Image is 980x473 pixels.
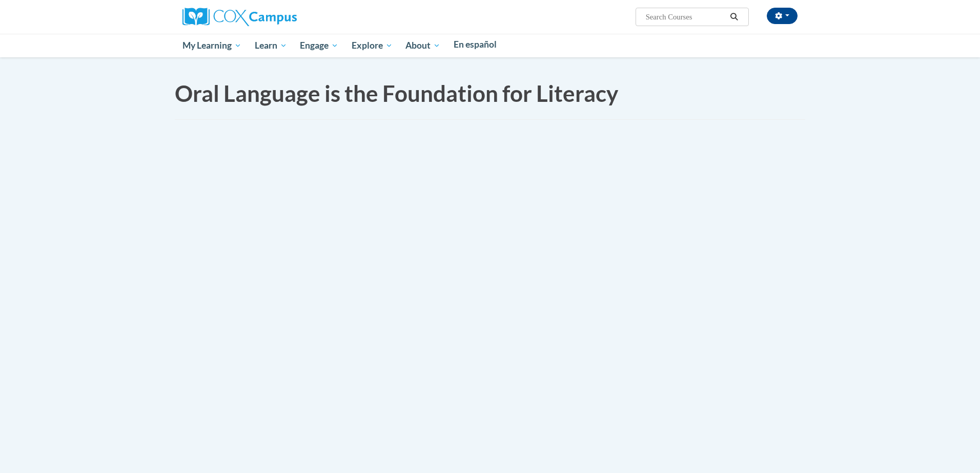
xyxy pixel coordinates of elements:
a: About [399,34,447,57]
span: About [405,39,440,52]
span: Learn [255,39,287,52]
span: My Learning [182,39,241,52]
a: Engage [293,34,345,57]
button: Account Settings [767,8,798,24]
a: Cox Campus [182,12,297,20]
span: Engage [300,39,338,52]
span: Explore [352,39,393,52]
input: Search Courses [645,11,727,23]
a: My Learning [176,34,248,57]
a: Learn [248,34,294,57]
a: Explore [345,34,399,57]
button: Search [727,11,742,23]
span: En español [454,39,497,50]
a: En español [447,34,503,55]
div: Main menu [167,34,813,57]
i:  [730,13,739,21]
img: Cox Campus [182,8,297,26]
span: Oral Language is the Foundation for Literacy [175,80,618,106]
